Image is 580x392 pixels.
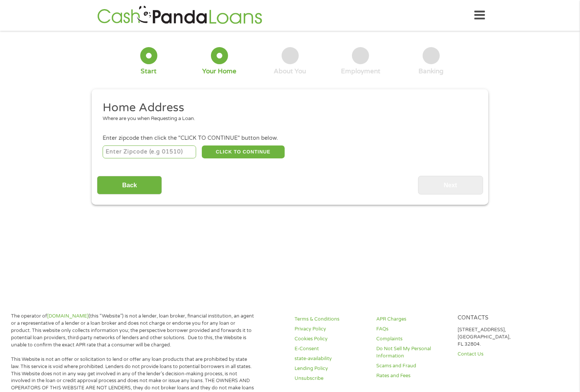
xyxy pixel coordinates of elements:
[47,313,89,319] a: [DOMAIN_NAME]
[376,345,448,360] a: Do Not Sell My Personal Information
[295,355,367,362] a: state-availability
[458,315,530,322] h4: Contacts
[295,375,367,382] a: Unsubscribe
[141,67,157,76] div: Start
[295,335,367,343] a: Cookies Policy
[103,100,472,115] h2: Home Address
[202,67,236,76] div: Your Home
[103,115,472,123] div: Where are you when Requesting a Loan.
[11,313,256,348] p: The operator of (this “Website”) is not a lender, loan broker, financial institution, an agent or...
[95,5,265,26] img: GetLoanNow Logo
[274,67,306,76] div: About You
[458,351,530,358] a: Contact Us
[419,67,444,76] div: Banking
[376,316,448,323] a: APR Charges
[376,335,448,343] a: Complaints
[202,145,285,158] button: CLICK TO CONTINUE
[97,176,162,194] input: Back
[376,372,448,379] a: Rates and Fees
[376,326,448,333] a: FAQs
[295,316,367,323] a: Terms & Conditions
[418,176,483,194] input: Next
[376,362,448,370] a: Scams and Fraud
[295,326,367,333] a: Privacy Policy
[103,134,477,142] div: Enter zipcode then click the "CLICK TO CONTINUE" button below.
[295,365,367,372] a: Lending Policy
[341,67,380,76] div: Employment
[458,326,530,348] p: [STREET_ADDRESS], [GEOGRAPHIC_DATA], FL 32804.
[103,145,197,158] input: Enter Zipcode (e.g 01510)
[295,345,367,352] a: E-Consent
